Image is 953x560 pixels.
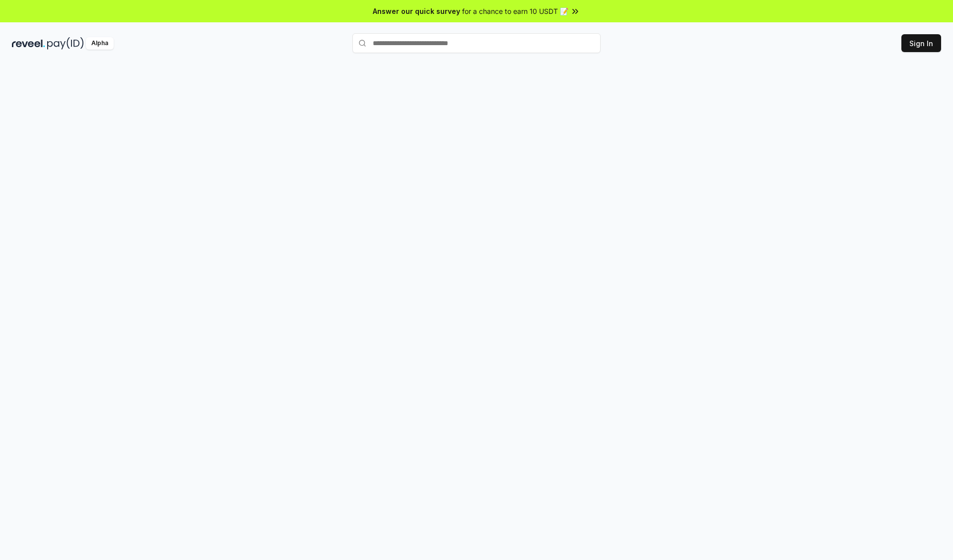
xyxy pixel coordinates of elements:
span: Answer our quick survey [373,6,460,16]
button: Sign In [901,34,941,52]
span: for a chance to earn 10 USDT 📝 [462,6,568,16]
img: pay_id [47,37,84,50]
img: reveel_dark [12,37,45,50]
div: Alpha [86,37,114,50]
